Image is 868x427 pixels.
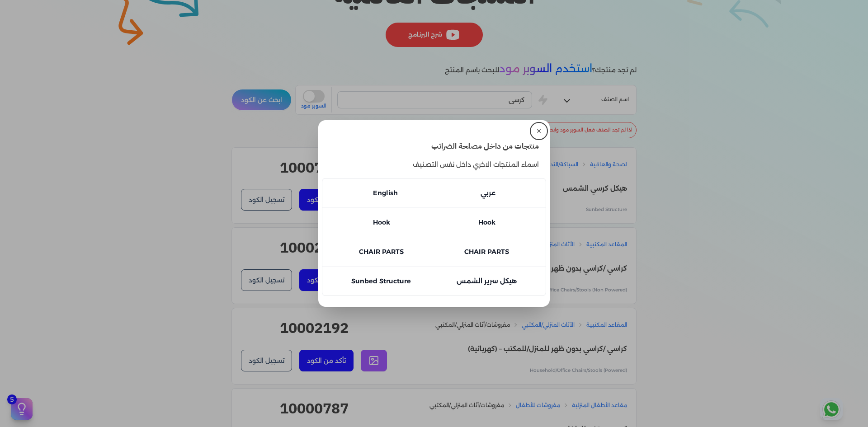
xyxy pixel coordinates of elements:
[532,124,546,138] button: ✕
[457,277,517,285] span: هيكل سرير الشمس
[359,246,404,257] p: CHAIR PARTS
[351,276,411,286] p: Sunbed Structure
[322,152,546,178] p: اسماء المنتجات الاخري داخل نفس التصنيف
[373,217,390,228] p: Hook
[478,218,495,226] span: Hook
[464,248,509,256] span: CHAIR PARTS
[481,188,495,198] p: عربي
[373,188,398,198] p: English
[322,140,546,152] h3: منتجات من داخل مصلحة الضرائب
